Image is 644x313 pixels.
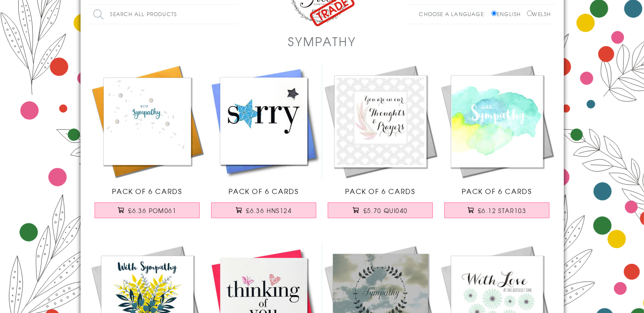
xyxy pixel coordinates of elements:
[419,10,490,18] p: Choose a language:
[288,33,356,50] h1: Sympathy
[439,63,555,227] a: Sympathy, Sorry, Thinking of you Card, Watercolour, With Sympathy Pack of 6 Cards £6.12 STAR103
[527,11,532,16] input: Welsh
[246,206,292,215] span: £6.36 HNS124
[211,202,316,218] button: £6.36 HNS124
[95,202,200,218] button: £6.36 POM061
[128,206,176,215] span: £6.36 POM061
[328,202,433,218] button: £5.70 QUI040
[89,5,237,24] input: Search all products
[478,206,526,215] span: £6.12 STAR103
[206,63,322,227] a: Sympathy, Sorry, Thinking of you Card, Blue Star, Embellished with a padded star Pack of 6 Cards ...
[527,10,551,18] label: Welsh
[322,63,439,227] a: Sympathy, Sorry, Thinking of you Card, Fern Flowers, Thoughts & Prayers Pack of 6 Cards £5.70 QUI040
[229,5,237,24] input: Search
[206,63,322,180] img: Sympathy, Sorry, Thinking of you Card, Blue Star, Embellished with a padded star
[462,186,532,196] span: Pack of 6 Cards
[363,206,408,215] span: £5.70 QUI040
[89,63,206,180] img: Sympathy Card, Sorry, Thinking of you, Embellished with pompoms
[491,10,525,18] label: English
[444,202,549,218] button: £6.12 STAR103
[229,186,299,196] span: Pack of 6 Cards
[439,63,555,180] img: Sympathy, Sorry, Thinking of you Card, Watercolour, With Sympathy
[89,63,206,227] a: Sympathy Card, Sorry, Thinking of you, Embellished with pompoms Pack of 6 Cards £6.36 POM061
[346,186,415,196] span: Pack of 6 Cards
[112,186,182,196] span: Pack of 6 Cards
[491,11,497,16] input: English
[322,63,439,180] img: Sympathy, Sorry, Thinking of you Card, Fern Flowers, Thoughts & Prayers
